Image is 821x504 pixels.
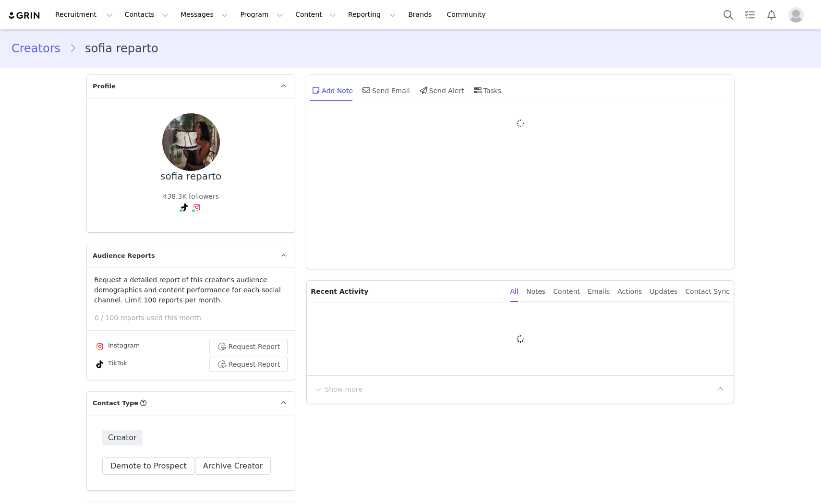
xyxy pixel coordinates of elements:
p: 0 / 100 reports used this month [95,313,295,323]
img: instagram.svg [193,204,201,211]
a: Creators [12,40,69,57]
a: Tasks [739,4,761,25]
div: Send Alert [418,79,464,102]
button: Content [290,4,342,25]
a: Brands [402,4,440,25]
div: Add Note [310,79,353,102]
button: Search [718,4,739,25]
img: instagram.svg [96,343,104,350]
span: Creator [102,430,143,445]
a: Community [441,4,496,25]
div: Emails [588,281,610,302]
div: Instagram [94,341,140,352]
p: Request a detailed report of this creator's audience demographics and content performance for eac... [94,275,288,305]
div: Actions [617,281,642,302]
button: Notifications [761,4,782,25]
img: placeholder-profile.jpg [788,7,804,23]
button: Profile [783,7,813,23]
button: Request Report [209,357,288,372]
button: Program [234,4,289,25]
button: Show more [313,382,363,397]
div: Tasks [472,79,502,102]
div: 438.3K followers [163,192,219,202]
img: cbf4e5ba-7532-4ddf-a97c-d17d1a7d898c.jpg [162,113,220,171]
span: Contact Type [93,398,138,408]
div: All [510,281,519,302]
img: grin logo [8,11,41,20]
button: Archive Creator [195,457,271,475]
span: Audience Reports [93,251,155,261]
button: Demote to Prospect [102,457,195,475]
button: Messages [175,4,234,25]
div: Send Email [361,79,410,102]
div: Contact Sync [685,281,730,302]
div: Content [553,281,580,302]
div: sofia reparto [160,171,221,182]
span: Profile [93,82,116,91]
button: Request Report [209,339,288,354]
div: Updates [650,281,677,302]
button: Contacts [119,4,174,25]
div: TikTok [94,359,127,370]
div: Notes [526,281,545,302]
button: Reporting [342,4,402,25]
button: Recruitment [49,4,119,25]
p: Recent Activity [311,281,502,302]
